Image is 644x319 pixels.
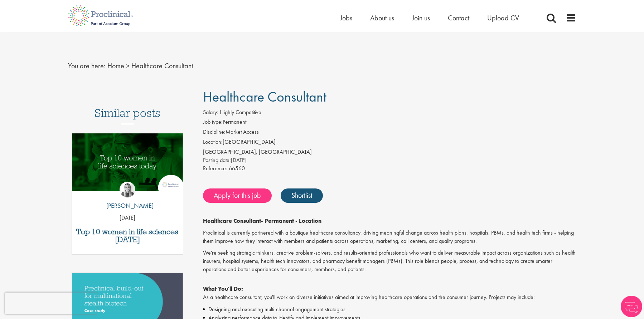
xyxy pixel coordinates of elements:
[203,277,576,302] p: As a healthcare consultant, you'll work on diverse initiatives aimed at improving healthcare oper...
[340,13,352,23] a: Jobs
[203,305,576,314] li: Designing and executing multi-channel engagement strategies
[203,128,226,136] label: Discipline:
[203,217,261,225] strong: Healthcare Consultant
[5,293,97,314] iframe: reCAPTCHA
[220,108,261,116] span: Highly Competitive
[131,61,193,70] span: Healthcare Consultant
[281,188,323,203] a: Shortlist
[487,13,519,23] a: Upload CV
[203,138,576,148] li: [GEOGRAPHIC_DATA]
[107,61,124,70] a: breadcrumb link
[203,285,243,293] strong: What You'll Do:
[229,165,245,172] span: 66560
[203,156,576,165] div: [DATE]
[72,133,183,197] a: Link to a post
[126,61,130,70] span: >
[76,228,180,244] a: Top 10 women in life sciences [DATE]
[203,88,326,106] span: Healthcare Consultant
[621,296,642,317] img: Chatbot
[101,201,154,210] p: [PERSON_NAME]
[203,188,272,203] a: Apply for this job
[72,133,183,191] img: Top 10 women in life sciences today
[261,217,321,225] strong: - Permanent - Location
[448,13,469,23] a: Contact
[203,118,223,126] label: Job type:
[203,148,576,156] div: [GEOGRAPHIC_DATA], [GEOGRAPHIC_DATA]
[203,108,218,117] label: Salary:
[203,165,227,173] label: Reference:
[101,182,154,214] a: Hannah Burke [PERSON_NAME]
[68,61,106,70] span: You are here:
[203,128,576,138] li: Market Access
[203,229,576,245] p: Proclinical is currently partnered with a boutique healthcare consultancy, driving meaningful cha...
[203,156,231,164] span: Posting date:
[72,214,183,222] p: [DATE]
[203,118,576,128] li: Permanent
[370,13,394,23] a: About us
[120,182,135,197] img: Hannah Burke
[412,13,430,23] a: Join us
[203,138,223,146] label: Location:
[203,249,576,274] p: We're seeking strategic thinkers, creative problem-solvers, and results-oriented professionals wh...
[95,107,160,124] h3: Similar posts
